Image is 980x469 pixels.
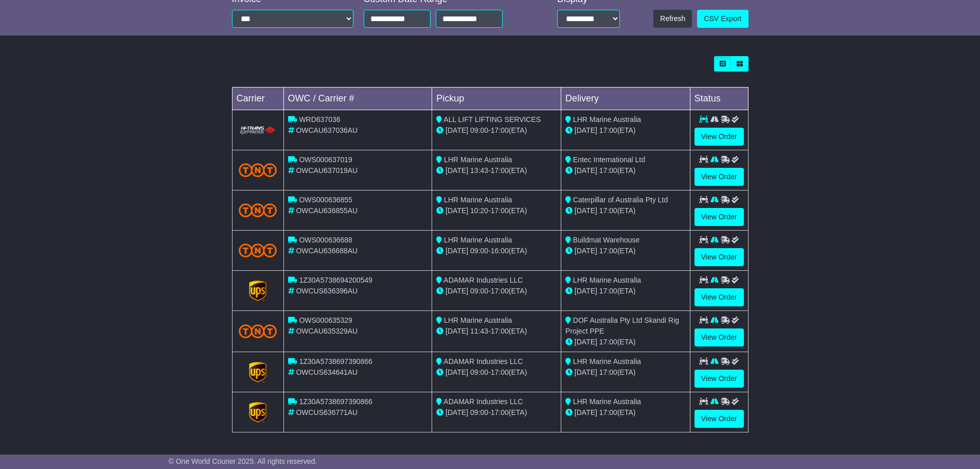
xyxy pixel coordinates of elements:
[470,408,488,416] span: 09:00
[599,166,617,175] span: 17:00
[446,368,468,376] span: [DATE]
[565,367,686,378] div: (ETA)
[232,88,283,110] td: Carrier
[249,362,266,383] img: GetCarrierServiceLogo
[296,247,358,255] span: OWCAU636688AU
[575,126,597,134] span: [DATE]
[470,206,488,215] span: 10:20
[446,408,468,416] span: [DATE]
[573,155,645,164] span: Entec International Ltd
[491,206,509,215] span: 17:00
[575,206,597,215] span: [DATE]
[573,276,641,284] span: LHR Marine Australia
[436,125,557,136] div: - (ETA)
[561,88,690,110] td: Delivery
[694,410,744,428] a: View Order
[444,316,512,324] span: LHR Marine Australia
[446,247,468,255] span: [DATE]
[299,196,352,204] span: OWS000636855
[573,357,641,366] span: LHR Marine Australia
[436,286,557,297] div: - (ETA)
[444,155,512,164] span: LHR Marine Australia
[239,324,277,338] img: TNT_Domestic.png
[599,368,617,376] span: 17:00
[443,276,523,284] span: ADAMAR Industries LLC
[573,397,641,406] span: LHR Marine Australia
[299,155,352,164] span: OWS000637019
[491,126,509,134] span: 17:00
[249,281,266,301] img: GetCarrierServiceLogo
[446,126,468,134] span: [DATE]
[299,316,352,324] span: OWS000635329
[296,368,358,376] span: OWCUS634641AU
[694,328,744,346] a: View Order
[491,247,509,255] span: 16:00
[446,206,468,215] span: [DATE]
[575,338,597,346] span: [DATE]
[599,247,617,255] span: 17:00
[296,408,358,416] span: OWCUS636771AU
[565,246,686,256] div: (ETA)
[296,287,358,295] span: OWCUS636396AU
[565,337,686,348] div: (ETA)
[249,402,266,423] img: GetCarrierServiceLogo
[599,287,617,295] span: 17:00
[491,166,509,175] span: 17:00
[296,327,358,335] span: OWCAU635329AU
[573,236,639,244] span: Buildmat Warehouse
[239,163,277,177] img: TNT_Domestic.png
[239,244,277,257] img: TNT_Domestic.png
[491,408,509,416] span: 17:00
[565,407,686,418] div: (ETA)
[470,166,488,175] span: 13:43
[694,288,744,306] a: View Order
[299,236,352,244] span: OWS000636688
[653,10,692,28] button: Refresh
[565,205,686,216] div: (ETA)
[697,10,748,28] a: CSV Export
[436,165,557,176] div: - (ETA)
[690,88,748,110] td: Status
[443,357,523,366] span: ADAMAR Industries LLC
[573,115,641,124] span: LHR Marine Australia
[443,397,523,406] span: ADAMAR Industries LLC
[283,88,432,110] td: OWC / Carrier #
[446,166,468,175] span: [DATE]
[565,316,679,335] span: DOF Australia Pty Ltd Skandi Rig Project PPE
[599,126,617,134] span: 17:00
[694,168,744,186] a: View Order
[444,236,512,244] span: LHR Marine Australia
[575,408,597,416] span: [DATE]
[575,247,597,255] span: [DATE]
[436,367,557,378] div: - (ETA)
[299,115,340,124] span: WRD637036
[491,287,509,295] span: 17:00
[470,327,488,335] span: 11:43
[444,196,512,204] span: LHR Marine Australia
[491,327,509,335] span: 17:00
[296,166,358,175] span: OWCAU637019AU
[446,327,468,335] span: [DATE]
[299,397,372,406] span: 1Z30A5738697390866
[296,206,358,215] span: OWCAU636855AU
[436,407,557,418] div: - (ETA)
[299,276,372,284] span: 1Z30A5738694200549
[470,126,488,134] span: 09:00
[565,165,686,176] div: (ETA)
[436,205,557,216] div: - (ETA)
[575,166,597,175] span: [DATE]
[565,125,686,136] div: (ETA)
[470,368,488,376] span: 09:00
[694,128,744,146] a: View Order
[169,457,317,465] span: © One World Courier 2025. All rights reserved.
[239,126,277,135] img: HiTrans.png
[491,368,509,376] span: 17:00
[573,196,668,204] span: Caterpillar of Australia Pty Ltd
[443,115,541,124] span: ALL LIFT LIFTING SERVICES
[470,287,488,295] span: 09:00
[694,370,744,388] a: View Order
[694,208,744,226] a: View Order
[470,247,488,255] span: 09:00
[694,248,744,266] a: View Order
[575,368,597,376] span: [DATE]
